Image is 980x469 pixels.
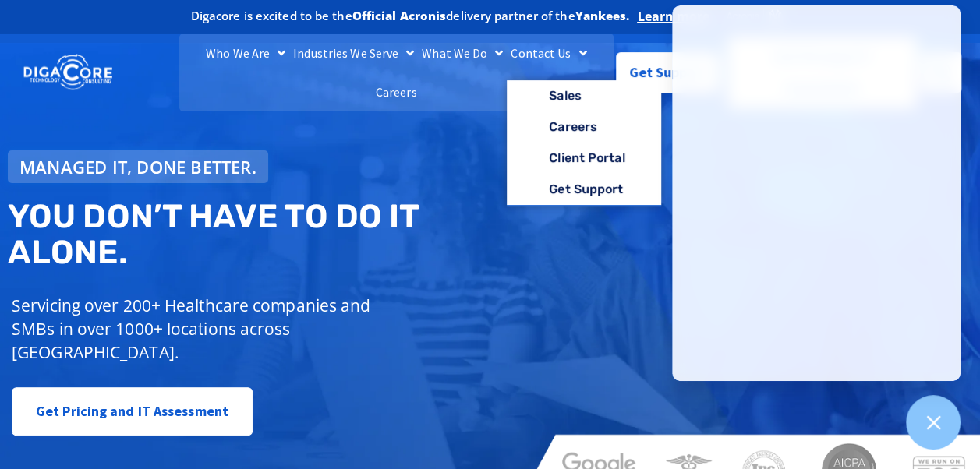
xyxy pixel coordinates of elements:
b: Yankees. [575,8,630,23]
p: Servicing over 200+ Healthcare companies and SMBs in over 1000+ locations across [GEOGRAPHIC_DATA]. [12,294,412,364]
h2: You don’t have to do IT alone. [8,199,501,270]
h2: Digacore is excited to be the delivery partner of the [191,10,630,22]
a: Get Pricing and IT Assessment [12,387,253,436]
span: Get Pricing and IT Assessment [36,396,228,427]
iframe: Chatgenie Messenger [672,5,961,381]
img: DigaCore Technology Consulting [23,53,112,91]
a: Sales [507,80,660,111]
ul: Contact Us [507,80,660,206]
a: Managed IT, done better. [8,150,268,183]
a: Contact Us [507,33,590,72]
a: Who We Are [202,33,289,72]
nav: Menu [179,33,614,111]
a: Client Portal [507,143,660,174]
a: What We Do [418,33,507,72]
span: Get Support [629,57,707,88]
a: Learn more [637,9,709,24]
a: Industries We Serve [289,33,418,72]
b: Official Acronis [352,8,447,23]
a: Careers [507,111,660,143]
span: Managed IT, done better. [19,158,256,175]
a: Get Support [616,52,720,93]
a: Get Support [507,174,660,205]
a: Careers [372,72,421,111]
